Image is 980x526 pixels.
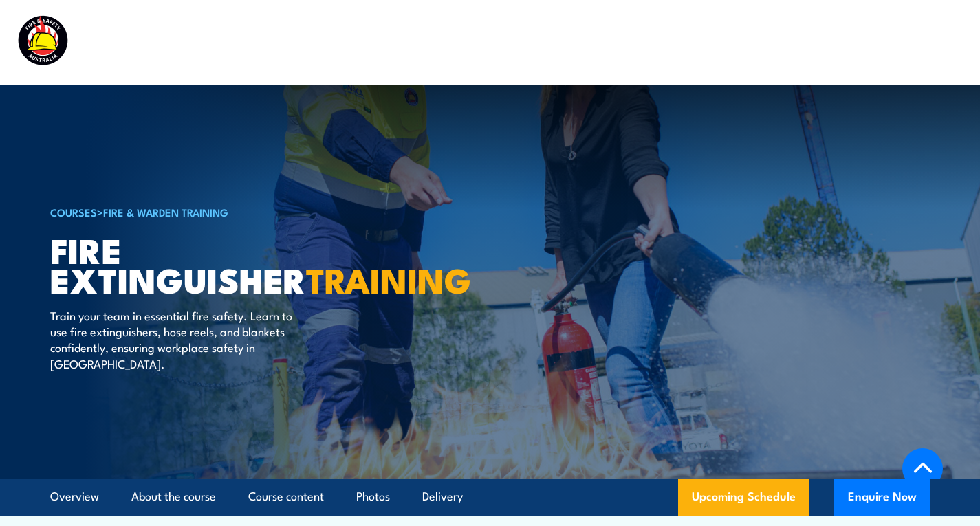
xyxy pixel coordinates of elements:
a: Overview [50,479,99,515]
a: About Us [622,24,673,61]
a: Course content [248,479,324,515]
a: COURSES [50,204,97,219]
a: Emergency Response Services [428,24,592,61]
a: News [704,24,734,61]
a: Delivery [422,479,463,515]
a: Fire & Warden Training [103,204,228,219]
a: Learner Portal [764,24,842,61]
strong: TRAINING [306,252,471,305]
a: Contact [872,24,915,61]
button: Enquire Now [834,479,930,516]
a: Upcoming Schedule [678,479,809,516]
a: Courses [233,24,276,61]
h6: > [50,204,390,220]
a: Photos [356,479,390,515]
a: Course Calendar [307,24,398,61]
h1: Fire Extinguisher [50,234,390,294]
p: Train your team in essential fire safety. Learn to use fire extinguishers, hose reels, and blanke... [50,307,301,372]
a: About the course [131,479,216,515]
